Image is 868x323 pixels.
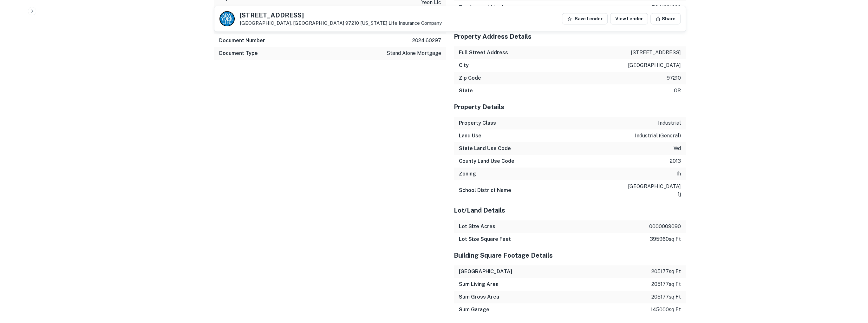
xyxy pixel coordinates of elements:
[459,74,481,82] h6: Zip Code
[650,235,681,243] p: 395960 sq ft
[651,280,681,288] p: 205177 sq ft
[658,119,681,127] p: industrial
[412,37,441,44] p: 2024.60297
[651,268,681,275] p: 205177 sq ft
[454,32,686,41] h5: Property Address Details
[459,62,469,69] h6: City
[454,206,686,215] h5: Lot/Land Details
[459,49,508,56] h6: Full Street Address
[459,170,476,178] h6: Zoning
[459,235,511,243] h6: Lot Size Square Feet
[459,306,489,313] h6: Sum Garage
[610,13,648,24] a: View Lender
[459,223,495,230] h6: Lot Size Acres
[670,157,681,165] p: 2013
[459,132,481,140] h6: Land Use
[562,13,608,24] button: Save Lender
[649,223,681,230] p: 0000009090
[459,293,499,301] h6: Sum Gross Area
[240,12,442,18] h5: [STREET_ADDRESS]
[651,293,681,301] p: 205177 sq ft
[454,251,686,260] h5: Building Square Footage Details
[459,87,473,95] h6: State
[240,20,442,26] p: [GEOGRAPHIC_DATA], [GEOGRAPHIC_DATA] 97210
[459,119,496,127] h6: Property Class
[631,49,681,56] p: [STREET_ADDRESS]
[836,272,868,303] iframe: Chat Widget
[459,280,499,288] h6: Sum Living Area
[454,102,686,112] h5: Property Details
[387,49,441,57] p: stand alone mortgage
[652,4,681,11] p: r941291620
[360,20,442,26] a: [US_STATE] Life Insurance Company
[459,268,512,275] h6: [GEOGRAPHIC_DATA]
[459,4,511,11] h6: Tax Account Number
[674,87,681,95] p: or
[651,306,681,313] p: 145000 sq ft
[667,74,681,82] p: 97210
[459,145,511,152] h6: State Land Use Code
[635,132,681,140] p: industrial (general)
[219,49,258,57] h6: Document Type
[219,37,265,44] h6: Document Number
[628,62,681,69] p: [GEOGRAPHIC_DATA]
[676,170,681,178] p: ih
[459,157,514,165] h6: County Land Use Code
[624,183,681,198] p: [GEOGRAPHIC_DATA] 1j
[650,13,681,24] button: Share
[674,145,681,152] p: wd
[459,187,511,194] h6: School District Name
